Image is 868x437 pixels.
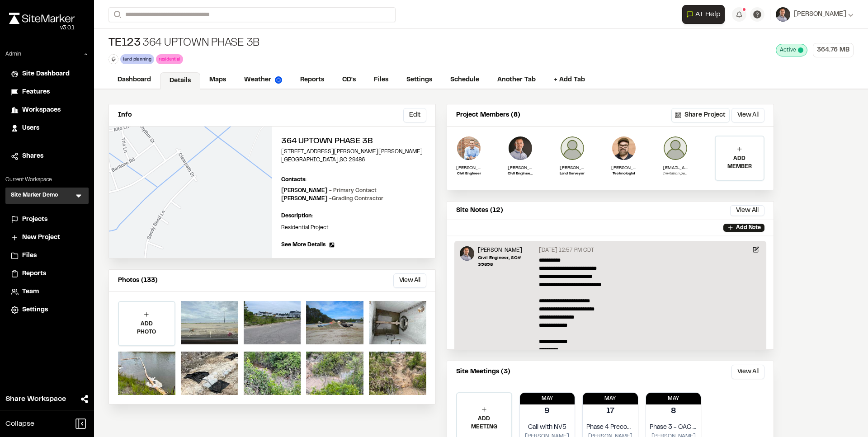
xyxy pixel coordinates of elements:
[235,71,291,89] a: Weather
[520,395,575,403] p: May
[456,110,520,120] p: Project Members (8)
[393,273,426,288] button: View All
[200,71,235,89] a: Maps
[281,156,426,164] p: [GEOGRAPHIC_DATA] , SC 29486
[22,105,61,115] span: Workspaces
[650,423,698,432] p: Phase 3 - OAC Meeting
[478,246,535,254] p: [PERSON_NAME]
[108,7,125,22] button: Search
[611,164,637,171] p: [PERSON_NAME]
[11,87,83,97] a: Features
[5,394,66,404] span: Share Workspace
[456,367,510,377] p: Site Meetings (3)
[118,276,158,286] p: Photos (133)
[22,287,39,297] span: Team
[682,5,728,24] div: Open AI Assistant
[11,269,83,279] a: Reports
[813,43,854,57] div: 364.76 MB
[160,72,200,89] a: Details
[108,71,160,89] a: Dashboard
[508,164,533,171] p: [PERSON_NAME]
[120,54,154,64] div: land planning
[560,136,585,161] img: Alan Gilbert
[508,136,533,161] img: Landon Messal
[586,423,634,432] p: Phase 4 Precon meeting
[118,110,132,120] p: Info
[333,71,365,89] a: CD's
[275,76,282,84] img: precipai.png
[11,191,58,200] h3: Site Marker Demo
[560,171,585,177] p: Land Surveyor
[11,151,83,161] a: Shares
[798,47,803,53] span: This project is active and counting against your active project count.
[731,365,764,379] button: View All
[456,164,481,171] p: [PERSON_NAME]
[545,71,594,89] a: + Add Tab
[780,46,796,54] span: Active
[281,176,307,184] p: Contacts:
[682,5,725,24] button: Open AI Assistant
[22,69,70,79] span: Site Dashboard
[611,136,637,161] img: Shaan Hurley
[730,205,764,216] button: View All
[22,305,48,315] span: Settings
[281,187,377,195] p: [PERSON_NAME]
[5,176,89,184] p: Current Workspace
[119,320,175,336] p: ADD PHOTO
[776,7,854,22] button: [PERSON_NAME]
[281,195,383,203] p: [PERSON_NAME]
[736,224,761,232] p: Add Note
[524,423,571,432] p: Call with NV5
[560,164,585,171] p: [PERSON_NAME]
[281,148,426,156] p: [STREET_ADDRESS][PERSON_NAME][PERSON_NAME]
[478,254,535,268] p: Civil Engineer, SC# 35858
[281,136,426,148] h2: 364 Uptown Phase 3B
[108,36,259,51] div: 364 Uptown Phase 3B
[776,7,790,22] img: User
[108,54,118,64] button: Edit Tags
[281,212,426,220] p: Description:
[508,171,533,177] p: Civil Engineer, SC# 35858
[403,108,426,122] button: Edit
[22,123,39,133] span: Users
[22,233,60,243] span: New Project
[329,188,377,193] span: - Primary Contact
[606,405,614,418] p: 17
[281,224,426,232] p: Residential Project
[11,215,83,225] a: Projects
[671,108,730,122] button: Share Project
[539,246,594,254] p: [DATE] 12:57 PM CDT
[9,13,75,24] img: rebrand.png
[11,233,83,243] a: New Project
[397,71,441,89] a: Settings
[156,54,183,64] div: residential
[456,171,481,177] p: Civil Engineer
[663,136,688,161] img: user_empty.png
[457,415,511,431] p: ADD MEETING
[544,405,550,418] p: 9
[794,9,846,19] span: [PERSON_NAME]
[281,241,325,249] span: See More Details
[731,108,764,122] button: View All
[11,305,83,315] a: Settings
[22,215,47,225] span: Projects
[456,136,481,161] img: Landon Messal
[11,105,83,115] a: Workspaces
[22,151,43,161] span: Shares
[108,36,141,51] span: TE123
[11,251,83,261] a: Files
[11,123,83,133] a: Users
[11,69,83,79] a: Site Dashboard
[671,405,676,418] p: 8
[716,155,764,171] p: ADD MEMBER
[365,71,397,89] a: Files
[611,171,637,177] p: Technologist
[9,24,75,32] div: Oh geez...please don't...
[5,418,34,429] span: Collapse
[663,164,688,171] p: [EMAIL_ADDRESS][DOMAIN_NAME]
[460,246,474,261] img: Landon Messal
[583,395,638,403] p: May
[646,395,701,403] p: May
[776,44,807,56] div: This project is active and counting against your active project count.
[695,9,721,20] span: AI Help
